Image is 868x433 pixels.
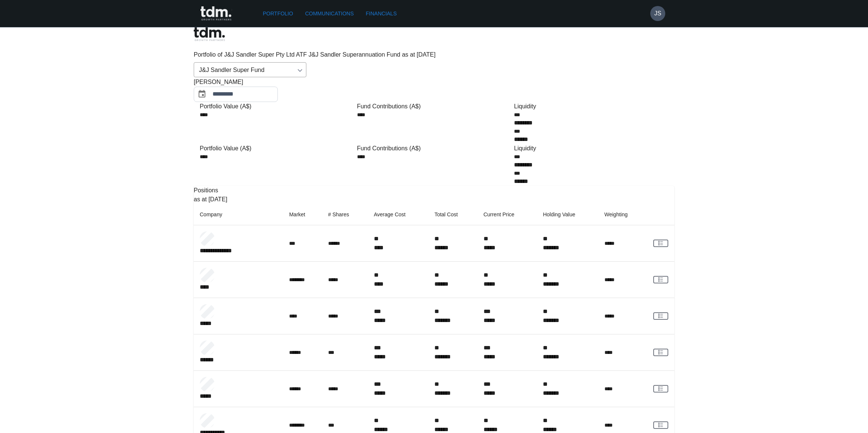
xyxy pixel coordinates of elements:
[598,204,647,225] th: Weighting
[653,276,668,283] a: View Client Communications
[194,62,306,77] div: J&J Sandler Super Fund
[260,7,296,21] a: Portfolio
[659,314,663,318] g: rgba(16, 24, 40, 0.6
[653,349,668,356] a: View Client Communications
[659,423,663,427] g: rgba(16, 24, 40, 0.6
[653,421,668,429] a: View Client Communications
[478,204,537,225] th: Current Price
[654,9,662,18] h6: JS
[653,385,668,393] a: View Client Communications
[283,204,322,225] th: Market
[653,240,668,247] a: View Client Communications
[659,241,663,245] g: rgba(16, 24, 40, 0.6
[653,312,668,320] a: View Client Communications
[200,102,354,111] div: Portfolio Value (A$)
[368,204,428,225] th: Average Cost
[322,204,368,225] th: # Shares
[357,144,511,153] div: Fund Contributions (A$)
[650,6,665,21] button: JS
[428,204,478,225] th: Total Cost
[537,204,598,225] th: Holding Value
[194,87,209,102] button: Choose date, selected date is Jun 30, 2025
[194,186,674,195] p: Positions
[200,144,354,153] div: Portfolio Value (A$)
[659,387,663,391] g: rgba(16, 24, 40, 0.6
[302,7,357,21] a: Communications
[514,102,668,111] div: Liquidity
[514,144,668,153] div: Liquidity
[194,204,283,225] th: Company
[357,102,511,111] div: Fund Contributions (A$)
[659,350,663,354] g: rgba(16, 24, 40, 0.6
[659,277,663,282] g: rgba(16, 24, 40, 0.6
[363,7,399,21] a: Financials
[194,50,674,59] p: Portfolio of J&J Sandler Super Pty Ltd ATF J&J Sandler Superannuation Fund as at [DATE]
[194,78,243,87] span: [PERSON_NAME]
[194,195,674,204] p: as at [DATE]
